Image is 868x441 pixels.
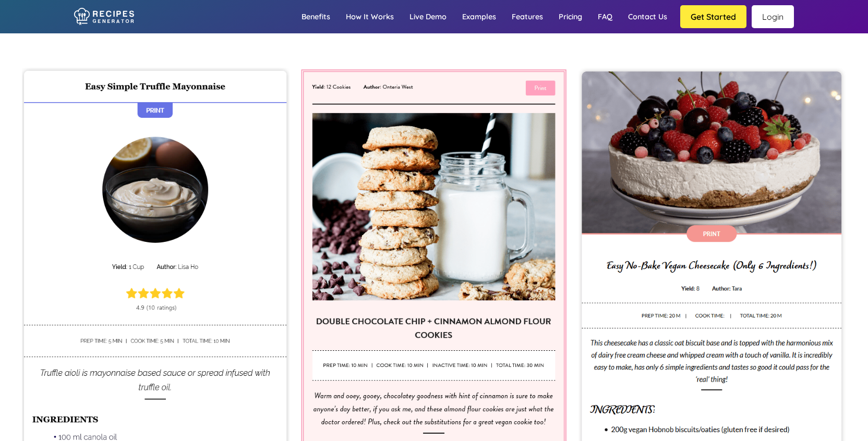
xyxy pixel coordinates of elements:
[454,2,504,32] a: Examples
[338,2,402,32] a: How it works
[590,2,620,32] a: FAQ
[551,2,590,32] a: Pricing
[680,5,746,28] button: Get Started
[402,2,454,32] a: Live demo
[504,2,551,32] a: Features
[294,2,338,32] a: Benefits
[620,2,675,32] a: Contact us
[752,5,794,28] a: Login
